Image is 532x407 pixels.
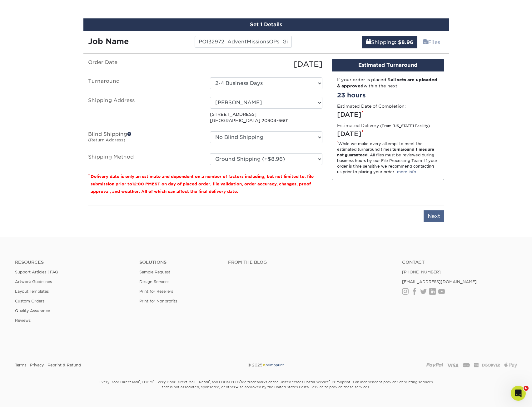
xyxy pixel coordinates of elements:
[15,360,26,370] a: Terms
[262,363,284,367] img: Primoprint
[83,18,449,31] div: Set 1 Details
[337,110,439,119] div: [DATE]
[83,97,205,124] label: Shipping Address
[511,386,526,401] iframe: Intercom live chat
[139,270,170,274] a: Sample Request
[139,289,173,294] a: Print for Resellers
[402,270,441,274] a: [PHONE_NUMBER]
[15,279,52,284] a: Artwork Guidelines
[15,299,44,303] a: Custom Orders
[228,260,385,265] h4: From the Blog
[240,380,241,383] sup: ®
[332,59,444,71] div: Estimated Turnaround
[329,380,330,383] sup: ®
[423,39,428,45] span: files
[366,39,371,45] span: shipping
[524,386,529,391] span: 6
[47,360,81,370] a: Reprint & Refund
[181,360,351,370] div: © 2025
[395,39,413,45] b: : $8.96
[337,103,406,109] label: Estimated Date of Completion:
[402,279,477,284] a: [EMAIL_ADDRESS][DOMAIN_NAME]
[153,380,154,383] sup: ®
[83,59,205,70] label: Order Date
[337,129,439,139] div: [DATE]
[83,153,205,165] label: Shipping Method
[30,360,44,370] a: Privacy
[132,182,152,186] span: 12:00 PM
[362,36,417,48] a: Shipping: $8.96
[337,122,430,129] label: Estimated Delivery:
[83,77,205,89] label: Turnaround
[15,308,50,313] a: Quality Assurance
[15,260,130,265] h4: Resources
[337,141,439,175] div: While we make every attempt to meet the estimated turnaround times; . All files must be reviewed ...
[83,131,205,146] label: Blind Shipping
[337,147,434,157] strong: turnaround times are not guaranteed
[15,318,31,323] a: Reviews
[419,36,444,48] a: Files
[91,174,314,194] small: Delivery date is only an estimate and dependent on a number of factors including, but not limited...
[139,279,169,284] a: Design Services
[15,289,49,294] a: Layout Templates
[139,299,177,303] a: Print for Nonprofits
[88,138,125,142] small: (Return Address)
[139,260,219,265] h4: Solutions
[139,380,140,383] sup: ®
[15,270,58,274] a: Support Articles | FAQ
[88,37,129,46] strong: Job Name
[380,124,430,128] small: (From [US_STATE] Facility)
[402,260,517,265] a: Contact
[83,377,449,405] small: Every Door Direct Mail , EDDM , Every Door Direct Mail – Retail , and EDDM PLUS are trademarks of...
[195,36,292,48] input: Enter a job name
[210,111,322,124] p: [STREET_ADDRESS] [GEOGRAPHIC_DATA] 20904-6601
[209,380,210,383] sup: ®
[337,76,439,89] div: If your order is placed & within the next:
[424,210,444,222] input: Next
[397,169,416,174] a: more info
[337,91,439,100] div: 23 hours
[205,59,327,70] div: [DATE]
